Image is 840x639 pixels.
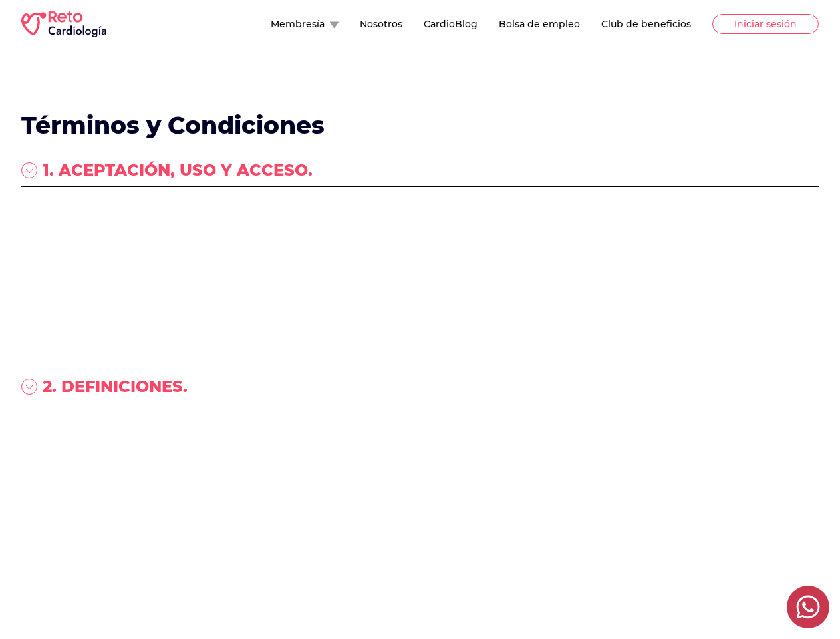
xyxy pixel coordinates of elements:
[601,17,691,31] button: Club de beneficios
[21,11,106,37] img: RETO Cardio Logo
[21,112,819,138] h1: Términos y Condiciones
[43,160,313,181] p: 1. ACEPTACIÓN, USO Y ACCESO.
[424,17,478,31] button: CardioBlog
[360,17,402,31] button: Nosotros
[43,376,188,397] p: 2. DEFINICIONES.
[712,14,819,34] button: Iniciar sesión
[271,17,339,31] button: Membresía
[499,17,580,31] button: Bolsa de empleo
